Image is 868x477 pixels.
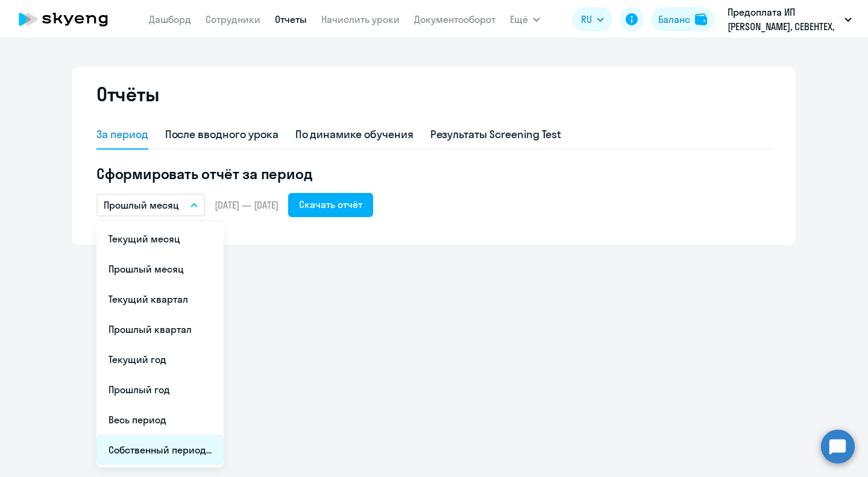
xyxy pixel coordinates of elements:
button: Ещё [510,7,540,31]
p: Прошлый месяц [104,198,179,212]
button: Прошлый месяц [96,194,205,216]
a: Документооборот [414,13,495,25]
a: Начислить уроки [321,13,400,25]
span: [DATE] — [DATE] [215,198,278,212]
h5: Сформировать отчёт за период [96,164,772,183]
p: Предоплата ИП [PERSON_NAME], СЕВЕНТЕХ, ООО [728,5,840,34]
div: По динамике обучения [295,127,414,142]
span: RU [581,12,592,27]
a: Дашборд [149,13,191,25]
img: balance [695,13,707,25]
button: Предоплата ИП [PERSON_NAME], СЕВЕНТЕХ, ООО [722,5,858,34]
div: Результаты Screening Test [430,127,562,142]
button: RU [573,7,612,31]
div: После вводного урока [165,127,278,142]
button: Скачать отчёт [288,193,373,217]
a: Сотрудники [206,13,260,25]
div: За период [96,127,148,142]
ul: Ещё [96,221,224,467]
span: Ещё [510,12,528,27]
div: Скачать отчёт [299,197,362,212]
button: Балансbalance [651,7,714,31]
a: Отчеты [275,13,307,25]
h2: Отчёты [96,82,159,106]
div: Баланс [658,12,690,27]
